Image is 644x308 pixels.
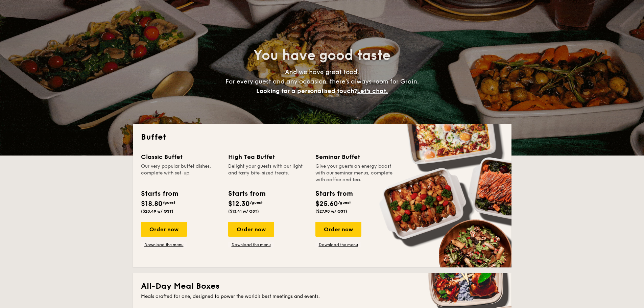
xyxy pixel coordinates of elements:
div: Starts from [141,189,178,199]
h2: All-Day Meal Boxes [141,281,503,292]
div: Order now [228,222,274,237]
span: You have good taste [254,47,390,64]
span: Let's chat. [357,87,388,95]
span: $12.30 [228,200,250,208]
span: $25.60 [315,200,338,208]
span: $18.80 [141,200,163,208]
div: Starts from [228,189,265,199]
span: /guest [250,200,263,205]
a: Download the menu [141,242,187,247]
span: ($13.41 w/ GST) [228,209,259,214]
h2: Buffet [141,132,503,143]
div: Order now [141,222,187,237]
a: Download the menu [228,242,274,247]
div: High Tea Buffet [228,152,307,162]
span: /guest [163,200,175,205]
div: Meals crafted for one, designed to power the world's best meetings and events. [141,293,503,300]
div: Delight your guests with our light and tasty bite-sized treats. [228,163,307,183]
div: Order now [315,222,361,237]
div: Classic Buffet [141,152,220,162]
span: ($27.90 w/ GST) [315,209,347,214]
span: ($20.49 w/ GST) [141,209,173,214]
div: Our very popular buffet dishes, complete with set-up. [141,163,220,183]
span: /guest [338,200,351,205]
span: Looking for a personalised touch? [256,87,357,95]
a: Download the menu [315,242,361,247]
div: Seminar Buffet [315,152,395,162]
div: Starts from [315,189,352,199]
div: Give your guests an energy boost with our seminar menus, complete with coffee and tea. [315,163,395,183]
span: And we have great food. For every guest and any occasion, there’s always room for Grain. [225,68,419,95]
